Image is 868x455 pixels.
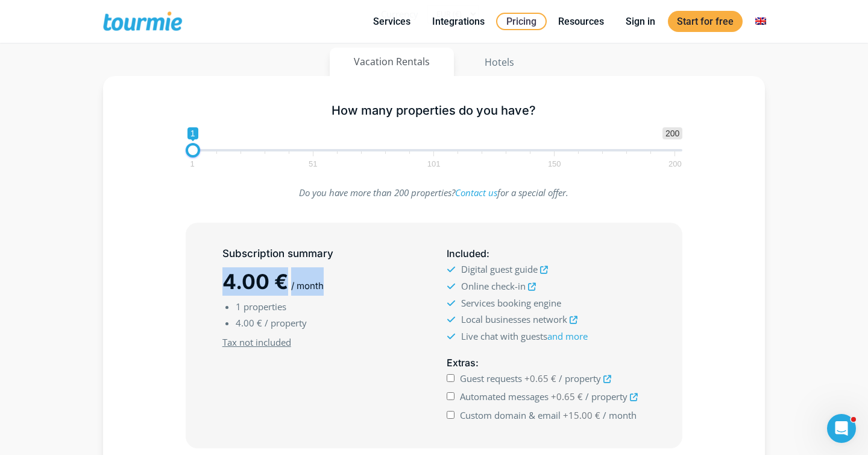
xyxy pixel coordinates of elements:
[244,301,286,313] span: properties
[460,409,561,421] span: Custom domain & email
[551,390,583,402] span: +0.65 €
[265,317,307,329] span: / property
[188,161,196,167] span: 1
[222,336,291,348] u: Tax not included
[547,330,588,342] a: and more
[461,297,561,309] span: Services booking engine
[236,301,241,313] span: 1
[447,247,486,259] span: Included
[460,48,539,77] button: Hotels
[460,390,549,402] span: Automated messages
[585,390,627,402] span: / property
[364,14,420,29] a: Services
[291,280,324,291] span: / month
[236,317,262,329] span: 4.00 €
[222,269,288,294] span: 4.00 €
[330,48,454,76] button: Vacation Rentals
[524,372,556,384] span: +0.65 €
[603,409,637,421] span: / month
[426,161,442,167] span: 101
[496,13,547,30] a: Pricing
[447,246,646,261] h5: :
[222,246,421,261] h5: Subscription summary
[546,161,563,167] span: 150
[559,372,601,384] span: / property
[461,280,526,292] span: Online check-in
[186,185,683,201] p: Do you have more than 200 properties? for a special offer.
[662,127,682,139] span: 200
[549,14,613,29] a: Resources
[563,409,600,421] span: +15.00 €
[827,414,856,443] iframe: Intercom live chat
[186,103,683,118] h5: How many properties do you have?
[455,186,497,199] a: Contact us
[423,14,494,29] a: Integrations
[460,372,522,384] span: Guest requests
[461,263,538,275] span: Digital guest guide
[447,357,476,369] span: Extras
[461,313,567,325] span: Local businesses network
[447,355,646,371] h5: :
[461,330,588,342] span: Live chat with guests
[668,11,743,32] a: Start for free
[667,161,684,167] span: 200
[187,127,198,139] span: 1
[307,161,319,167] span: 51
[617,14,664,29] a: Sign in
